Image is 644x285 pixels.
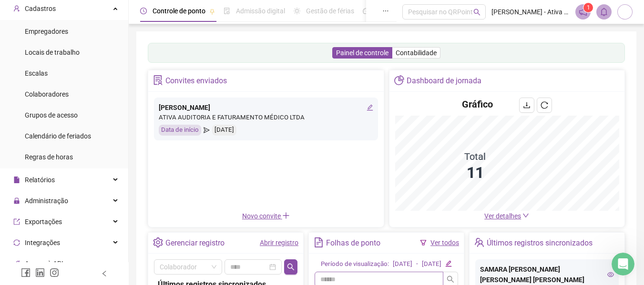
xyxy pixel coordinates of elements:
[600,8,608,16] span: bell
[35,268,45,277] span: linkedin
[487,235,593,251] div: Últimos registros sincronizados
[25,153,73,161] span: Regras de horas
[224,8,230,14] span: file-done
[522,212,529,219] span: down
[523,101,531,109] span: download
[25,5,56,12] span: Cadastros
[618,5,632,19] img: 33265
[13,5,20,12] span: user-add
[212,125,236,136] div: [DATE]
[420,239,427,246] span: filter
[101,270,108,277] span: left
[25,69,48,77] span: Escalas
[393,259,412,269] div: [DATE]
[13,177,20,183] span: file
[236,7,285,15] span: Admissão digital
[583,3,593,12] sup: 1
[484,212,521,220] span: Ver detalhes
[25,90,69,98] span: Colaboradores
[165,73,227,89] div: Convites enviados
[140,8,147,14] span: clock-circle
[50,268,59,277] span: instagram
[336,49,388,57] span: Painel de controle
[607,271,614,278] span: eye
[587,4,590,11] span: 1
[159,113,373,123] div: ATIVA AUDITORIA E FATURAMENTO MÉDICO LTDA
[25,111,78,119] span: Grupos de acesso
[25,176,55,184] span: Relatórios
[21,268,31,277] span: facebook
[474,237,484,247] span: team
[445,260,451,266] span: edit
[25,197,68,205] span: Administração
[13,197,20,204] span: lock
[541,101,548,109] span: reload
[25,49,80,56] span: Locais de trabalho
[321,259,389,269] div: Período de visualização:
[153,237,163,247] span: setting
[13,260,20,267] span: api
[382,8,389,14] span: ellipsis
[209,9,215,14] span: pushpin
[287,263,295,271] span: search
[159,102,373,113] div: [PERSON_NAME]
[306,7,354,15] span: Gestão de férias
[25,132,91,140] span: Calendário de feriados
[430,239,459,246] a: Ver todos
[462,98,493,111] h4: Gráfico
[165,235,225,251] div: Gerenciar registro
[13,239,20,246] span: sync
[25,239,60,246] span: Integrações
[294,8,300,14] span: sun
[25,28,68,35] span: Empregadores
[204,125,210,136] span: send
[314,237,324,247] span: file-text
[260,239,298,246] a: Abrir registro
[25,260,63,267] span: Acesso à API
[447,275,454,283] span: search
[480,264,614,285] div: SAMARA [PERSON_NAME] [PERSON_NAME] [PERSON_NAME]
[491,7,570,17] span: [PERSON_NAME] - Ativa serviço administrativo ltda
[416,259,418,269] div: -
[394,75,404,85] span: pie-chart
[422,259,441,269] div: [DATE]
[13,218,20,225] span: export
[153,75,163,85] span: solution
[326,235,380,251] div: Folhas de ponto
[579,8,587,16] span: notification
[367,104,373,111] span: edit
[473,9,480,16] span: search
[25,218,62,226] span: Exportações
[407,73,481,89] div: Dashboard de jornada
[396,49,437,57] span: Contabilidade
[484,212,529,220] a: Ver detalhes down
[282,212,290,219] span: plus
[153,7,205,15] span: Controle de ponto
[242,212,290,220] span: Novo convite
[159,125,201,136] div: Data de início
[363,8,369,14] span: dashboard
[612,253,634,275] iframe: Intercom live chat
